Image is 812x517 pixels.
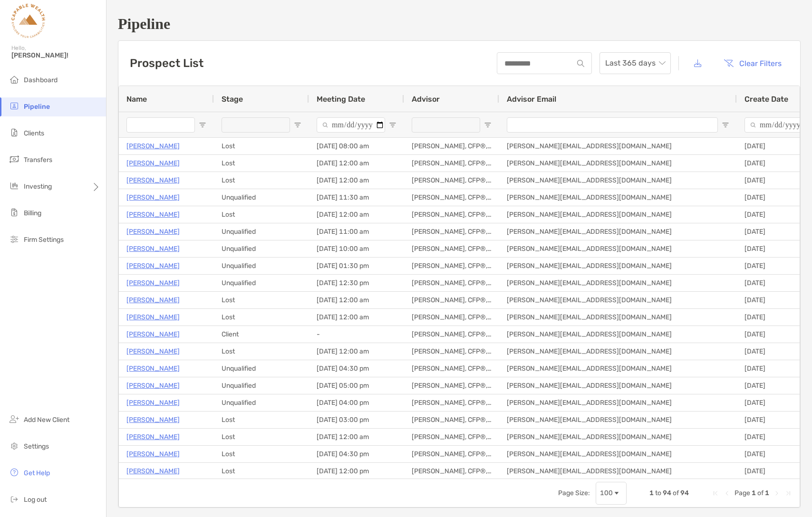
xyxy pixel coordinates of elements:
[765,489,769,497] span: 1
[214,309,309,326] div: Lost
[24,236,64,244] span: Firm Settings
[9,74,20,85] img: dashboard icon
[404,446,499,462] div: [PERSON_NAME], CFP®, CIMA, CEPA
[126,448,180,460] p: [PERSON_NAME]
[214,446,309,462] div: Lost
[596,482,627,505] div: Page Size
[404,275,499,291] div: [PERSON_NAME], CFP®, CIMA, CEPA
[9,100,20,112] img: pipeline icon
[24,496,47,504] span: Log out
[11,51,100,59] span: [PERSON_NAME]!
[214,360,309,377] div: Unqualified
[214,258,309,274] div: Unqualified
[404,189,499,206] div: [PERSON_NAME], CFP®, CIMA, CEPA
[404,172,499,189] div: [PERSON_NAME], CFP®, CIMA, CEPA
[499,206,737,223] div: [PERSON_NAME][EMAIL_ADDRESS][DOMAIN_NAME]
[309,377,404,394] div: [DATE] 05:00 pm
[294,121,301,129] button: Open Filter Menu
[600,489,613,497] div: 100
[309,240,404,257] div: [DATE] 10:00 am
[499,446,737,462] div: [PERSON_NAME][EMAIL_ADDRESS][DOMAIN_NAME]
[126,209,180,220] a: [PERSON_NAME]
[214,155,309,172] div: Lost
[412,95,440,104] span: Advisor
[214,412,309,428] div: Lost
[507,117,718,133] input: Advisor Email Filter Input
[126,345,180,357] a: [PERSON_NAME]
[680,489,689,497] span: 94
[126,294,180,306] a: [PERSON_NAME]
[11,4,45,38] img: Zoe Logo
[214,343,309,360] div: Lost
[744,95,788,104] span: Create Date
[9,467,20,478] img: get-help icon
[309,326,404,343] div: -
[499,172,737,189] div: [PERSON_NAME][EMAIL_ADDRESS][DOMAIN_NAME]
[214,223,309,240] div: Unqualified
[404,309,499,326] div: [PERSON_NAME], CFP®, CIMA, CEPA
[9,493,20,505] img: logout icon
[499,412,737,428] div: [PERSON_NAME][EMAIL_ADDRESS][DOMAIN_NAME]
[404,258,499,274] div: [PERSON_NAME], CFP®, CIMA, CEPA
[24,76,58,84] span: Dashboard
[499,463,737,479] div: [PERSON_NAME][EMAIL_ADDRESS][DOMAIN_NAME]
[126,431,180,443] a: [PERSON_NAME]
[309,412,404,428] div: [DATE] 03:00 pm
[499,343,737,360] div: [PERSON_NAME][EMAIL_ADDRESS][DOMAIN_NAME]
[126,277,180,289] a: [PERSON_NAME]
[723,489,731,497] div: Previous Page
[126,140,180,152] a: [PERSON_NAME]
[309,258,404,274] div: [DATE] 01:30 pm
[716,53,789,74] button: Clear Filters
[214,275,309,291] div: Unqualified
[577,60,584,67] img: input icon
[404,360,499,377] div: [PERSON_NAME], CFP®, CIMA, CEPA
[309,463,404,479] div: [DATE] 12:00 pm
[404,429,499,445] div: [PERSON_NAME], CFP®, CIMA, CEPA
[126,397,180,409] a: [PERSON_NAME]
[222,95,243,104] span: Stage
[126,95,147,104] span: Name
[404,240,499,257] div: [PERSON_NAME], CFP®, CIMA, CEPA
[214,172,309,189] div: Lost
[752,489,756,497] span: 1
[126,117,195,133] input: Name Filter Input
[499,275,737,291] div: [PERSON_NAME][EMAIL_ADDRESS][DOMAIN_NAME]
[309,223,404,240] div: [DATE] 11:00 am
[126,363,180,374] a: [PERSON_NAME]
[126,191,180,203] a: [PERSON_NAME]
[499,155,737,172] div: [PERSON_NAME][EMAIL_ADDRESS][DOMAIN_NAME]
[126,226,180,238] a: [PERSON_NAME]
[499,377,737,394] div: [PERSON_NAME][EMAIL_ADDRESS][DOMAIN_NAME]
[317,95,365,104] span: Meeting Date
[24,156,52,164] span: Transfers
[309,343,404,360] div: [DATE] 12:00 am
[214,377,309,394] div: Unqualified
[126,174,180,186] a: [PERSON_NAME]
[499,326,737,343] div: [PERSON_NAME][EMAIL_ADDRESS][DOMAIN_NAME]
[499,138,737,154] div: [PERSON_NAME][EMAIL_ADDRESS][DOMAIN_NAME]
[24,469,50,477] span: Get Help
[126,260,180,272] a: [PERSON_NAME]
[404,326,499,343] div: [PERSON_NAME], CFP®, CIMA, CEPA
[317,117,385,133] input: Meeting Date Filter Input
[605,53,665,74] span: Last 365 days
[126,465,180,477] a: [PERSON_NAME]
[404,223,499,240] div: [PERSON_NAME], CFP®, CIMA, CEPA
[214,292,309,308] div: Lost
[126,414,180,426] a: [PERSON_NAME]
[773,489,781,497] div: Next Page
[558,489,590,497] div: Page Size:
[389,121,396,129] button: Open Filter Menu
[309,446,404,462] div: [DATE] 04:30 pm
[24,129,44,137] span: Clients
